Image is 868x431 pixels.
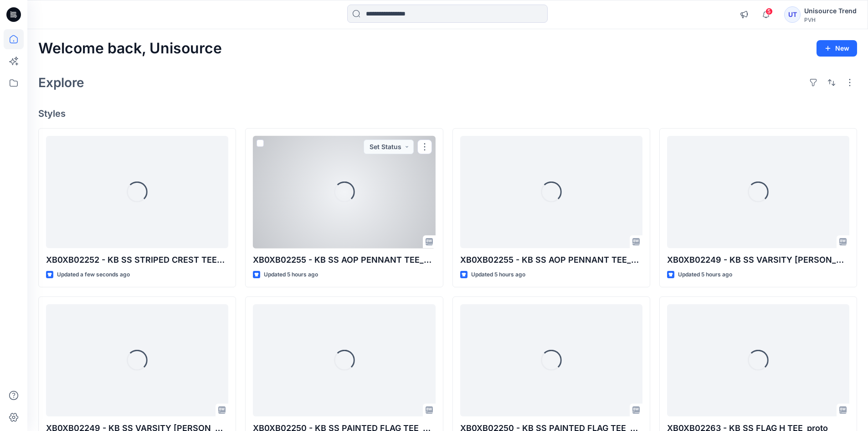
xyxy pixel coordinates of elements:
div: PVH [804,16,857,23]
h4: Styles [38,108,857,119]
p: Updated 5 hours ago [471,270,525,280]
div: Unisource Trend [804,5,857,16]
button: New [817,40,857,57]
p: Updated 5 hours ago [678,270,732,280]
p: XB0XB02255 - KB SS AOP PENNANT TEE_proto [253,254,435,266]
p: Updated 5 hours ago [264,270,318,280]
h2: Welcome back, Unisource [38,40,222,57]
p: Updated a few seconds ago [57,270,130,280]
div: UT [784,6,801,23]
h2: Explore [38,75,84,90]
p: XB0XB02255 - KB SS AOP PENNANT TEE_proto [460,254,642,266]
span: 5 [765,8,773,15]
p: XB0XB02249 - KB SS VARSITY [PERSON_NAME] TEE_proto [667,254,849,266]
p: XB0XB02252 - KB SS STRIPED CREST TEE_proto [46,254,228,266]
